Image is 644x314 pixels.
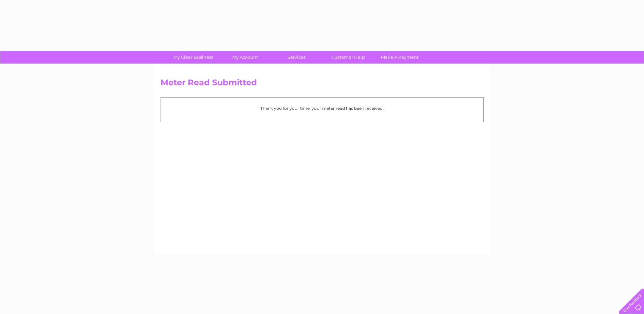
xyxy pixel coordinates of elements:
[164,105,480,111] p: Thank you for your time, your meter read has been received.
[165,51,221,64] a: My Clear Business
[269,51,325,64] a: Services
[320,51,376,64] a: Customer Help
[161,78,484,91] h2: Meter Read Submitted
[372,51,428,64] a: Make A Payment
[217,51,273,64] a: My Account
